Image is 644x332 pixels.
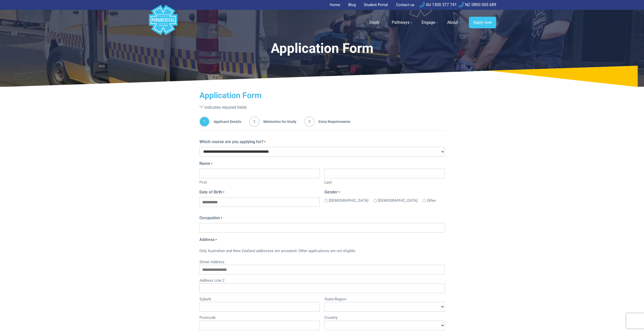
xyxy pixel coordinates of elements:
a: About [444,15,465,30]
label: State/Region [324,295,445,302]
legend: Gender [324,189,445,195]
label: Street Address [199,258,445,265]
span: 3 [304,117,315,127]
div: Only Australian and New Zealand addresses are accepted. Other applications are not eligible. [199,245,445,258]
label: First [199,178,320,185]
label: Postcode [199,314,320,321]
label: Address Line 2 [199,276,445,283]
label: Date of Birth [199,189,224,195]
a: Engage [419,15,442,30]
span: 1 [199,117,210,127]
span: Applicant Details [210,117,241,127]
label: Occupation [199,215,222,221]
label: Which course are you applying for? [199,139,266,145]
label: [DEMOGRAPHIC_DATA] [378,198,418,204]
a: NZ 0800 005 689 [459,2,496,7]
a: Study [366,15,387,30]
span: Motivation for Study [259,117,296,127]
h2: Application Form [199,91,445,100]
a: Apply now [469,17,496,28]
legend: Address [199,237,445,243]
h1: Application Form [192,40,453,56]
p: " " indicates required fields [199,104,445,110]
span: Entry Requirements [315,117,350,127]
a: Pathways [389,15,417,30]
label: Country [324,314,445,321]
legend: Name [199,161,445,167]
a: AU 1300 377 741 [420,2,457,7]
label: [DEMOGRAPHIC_DATA] [329,198,368,204]
span: 2 [249,117,259,127]
label: Last [324,178,445,185]
a: Australian Paramedical College [148,10,178,35]
label: Suburb [199,295,320,302]
label: Other [427,198,436,204]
